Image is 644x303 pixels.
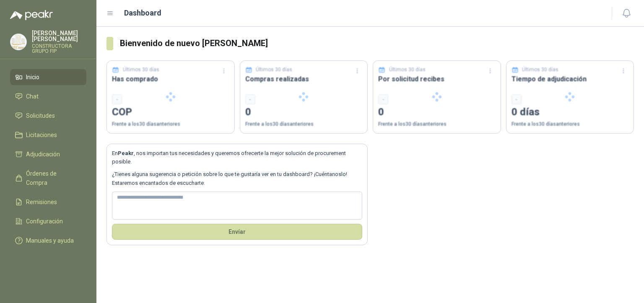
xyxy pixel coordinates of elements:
[118,150,134,156] b: Peakr
[10,69,86,85] a: Inicio
[10,194,86,210] a: Remisiones
[26,111,55,120] span: Solicitudes
[112,149,362,166] p: En , nos importan tus necesidades y queremos ofrecerte la mejor solución de procurement posible.
[26,92,39,101] span: Chat
[10,127,86,143] a: Licitaciones
[26,73,39,82] span: Inicio
[10,213,86,229] a: Configuración
[112,170,362,187] p: ¿Tienes alguna sugerencia o petición sobre lo que te gustaría ver en tu dashboard? ¡Cuéntanoslo! ...
[32,30,86,42] p: [PERSON_NAME] [PERSON_NAME]
[32,44,86,54] p: CONSTRUCTORA GRUPO FIP
[124,7,161,19] h1: Dashboard
[120,37,634,50] h3: Bienvenido de nuevo [PERSON_NAME]
[10,233,86,249] a: Manuales y ayuda
[10,34,26,50] img: Company Logo
[10,146,86,162] a: Adjudicación
[10,88,86,104] a: Chat
[112,224,362,240] button: Envíar
[26,130,57,140] span: Licitaciones
[26,169,78,187] span: Órdenes de Compra
[26,150,60,159] span: Adjudicación
[26,217,63,226] span: Configuración
[10,166,86,191] a: Órdenes de Compra
[26,197,57,207] span: Remisiones
[26,236,74,245] span: Manuales y ayuda
[10,10,53,20] img: Logo peakr
[10,108,86,124] a: Solicitudes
